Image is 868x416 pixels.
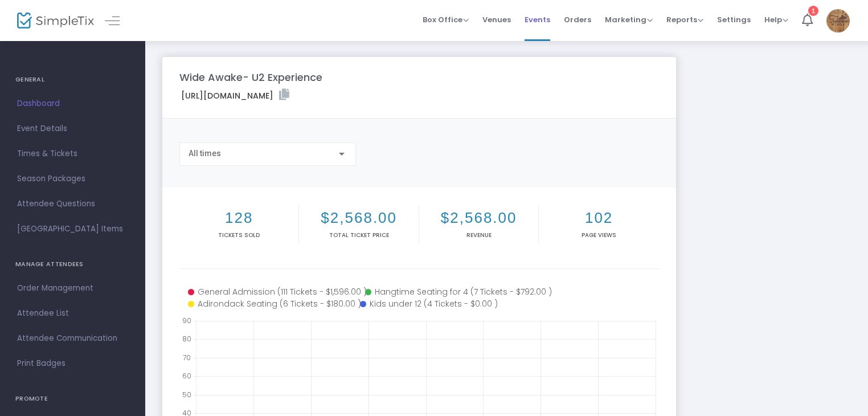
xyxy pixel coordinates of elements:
div: 1 [808,6,818,16]
span: Help [764,14,788,25]
p: Total Ticket Price [301,231,416,239]
span: All times [189,149,221,158]
h2: $2,568.00 [421,209,536,227]
p: Revenue [421,231,536,239]
h4: GENERAL [15,68,130,91]
h2: $2,568.00 [301,209,416,227]
h4: PROMOTE [15,388,130,410]
span: Event Details [17,121,128,136]
span: Order Management [17,281,128,296]
span: Attendee List [17,306,128,321]
span: [GEOGRAPHIC_DATA] Items [17,222,128,236]
text: 70 [183,352,191,362]
span: Marketing [605,14,653,25]
span: Attendee Questions [17,197,128,211]
span: Attendee Communication [17,331,128,346]
p: Tickets sold [182,231,296,239]
text: 90 [182,316,191,325]
span: Times & Tickets [17,146,128,161]
span: Orders [564,5,591,34]
span: Events [525,5,550,34]
label: [URL][DOMAIN_NAME] [181,89,289,102]
h2: 128 [182,209,296,227]
span: Dashboard [17,96,128,111]
h2: 102 [541,209,656,227]
text: 80 [182,334,191,344]
text: 60 [182,371,191,381]
span: Reports [666,14,703,25]
span: Season Packages [17,172,128,186]
h4: MANAGE ATTENDEES [15,253,130,276]
span: Box Office [423,14,469,25]
span: Venues [482,5,511,34]
m-panel-title: Wide Awake- U2 Experience [179,70,322,85]
text: 50 [182,389,191,399]
p: Page Views [541,231,656,239]
span: Settings [717,5,751,34]
span: Print Badges [17,356,128,371]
